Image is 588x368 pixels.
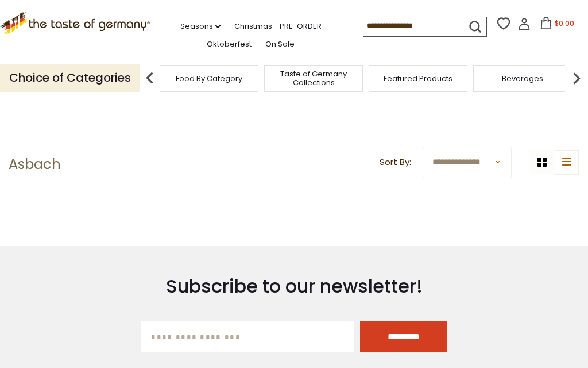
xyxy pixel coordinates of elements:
img: previous arrow [138,67,161,90]
a: Taste of Germany Collections [268,70,359,87]
h3: Subscribe to our newsletter! [141,275,447,298]
a: Oktoberfest [207,38,252,51]
h1: Asbach [9,156,61,173]
a: Beverages [502,74,543,83]
a: Food By Category [176,74,242,83]
a: Featured Products [384,74,452,83]
a: On Sale [265,38,295,51]
img: next arrow [565,67,588,90]
button: $0.00 [533,17,582,34]
a: Seasons [180,20,220,33]
span: $0.00 [555,18,574,28]
label: Sort By: [380,155,411,170]
a: Christmas - PRE-ORDER [234,20,322,33]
